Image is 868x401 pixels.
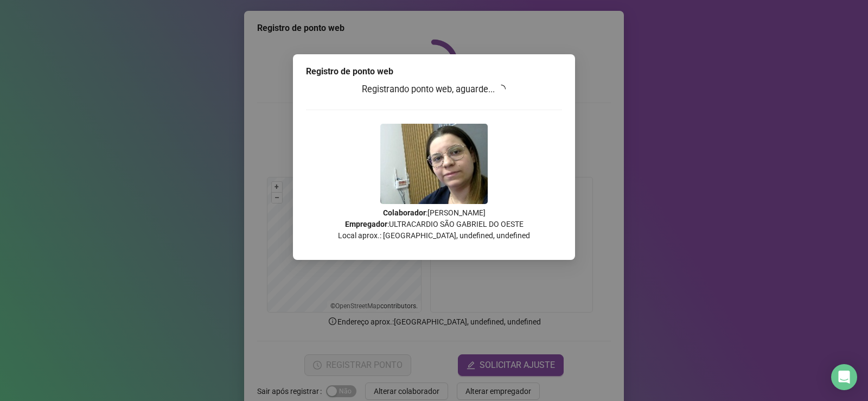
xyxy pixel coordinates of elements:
[306,65,562,78] div: Registro de ponto web
[306,207,562,241] p: : [PERSON_NAME] : ULTRACARDIO SÃO GABRIEL DO OESTE Local aprox.: [GEOGRAPHIC_DATA], undefined, un...
[831,364,857,390] div: Open Intercom Messenger
[306,82,562,97] h3: Registrando ponto web, aguarde...
[380,124,488,204] img: Z
[383,208,426,217] strong: Colaborador
[497,84,507,94] span: loading
[345,220,387,228] strong: Empregador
